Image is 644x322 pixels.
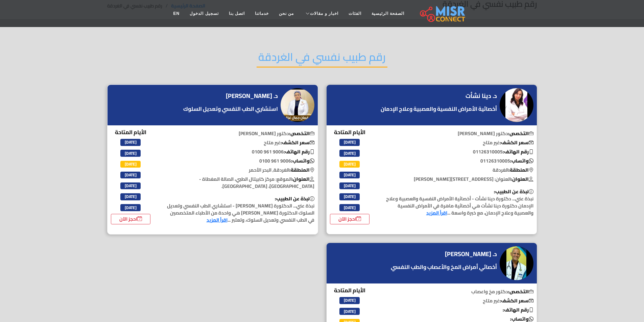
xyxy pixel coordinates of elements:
[339,204,360,211] span: [DATE]
[224,7,250,20] a: اتصل بنا
[162,157,318,165] p: ‎0100 961 9006
[291,156,314,165] b: واتساب:
[500,246,533,280] img: د. مينا جبران
[511,175,533,183] b: العنوان:
[339,150,360,156] span: [DATE]
[381,288,537,295] p: دكتور مخ واعصاب
[339,193,360,200] span: [DATE]
[500,296,533,305] b: سعر الكشف:
[111,128,151,224] div: الأيام المتاحة
[466,92,497,100] h4: د. دينا نشأت
[494,187,533,196] b: نبذة عن الطبيب:
[182,105,280,113] a: استشاري الطب النفسي وتعديل السلوك
[445,250,497,258] h4: د. [PERSON_NAME]
[426,208,447,217] a: اقرأ المزيد
[381,176,537,183] p: العنوان: [STREET_ADDRESS][PERSON_NAME]
[343,7,366,20] a: الفئات
[226,91,280,101] a: د. [PERSON_NAME]
[339,297,360,304] span: [DATE]
[381,297,537,304] p: غير متاح
[289,166,314,174] b: المنطقة:
[162,148,318,155] p: ‎0100 961 9006
[466,91,499,101] a: د. دينا نشأت
[330,128,370,224] div: الأيام المتاحة
[339,182,360,189] span: [DATE]
[120,204,141,211] span: [DATE]
[500,88,533,122] img: د. دينا نشأت
[503,305,533,314] b: رقم الهاتف:
[281,138,314,147] b: سعر الكشف:
[120,161,141,168] span: [DATE]
[120,193,141,200] span: [DATE]
[162,130,318,137] p: دكتور [PERSON_NAME]
[381,157,537,165] p: 01126310005
[330,214,370,224] a: احجز الآن
[292,175,314,183] b: العنوان:
[381,148,537,155] p: 01126310005
[226,92,278,100] h4: د. [PERSON_NAME]
[510,156,533,165] b: واتساب:
[168,7,185,20] a: EN
[120,182,141,189] span: [DATE]
[508,129,533,138] b: التخصص:
[120,139,141,146] span: [DATE]
[366,7,409,20] a: الصفحة الرئيسية
[420,5,465,22] img: main.misr_connect
[299,7,343,20] a: اخبار و مقالات
[274,7,299,20] a: من نحن
[445,249,499,259] a: د. [PERSON_NAME]
[508,166,533,174] b: المنطقة:
[381,167,537,174] p: الغردقة
[339,139,360,146] span: [DATE]
[508,287,533,296] b: التخصص:
[289,129,314,138] b: التخصص:
[284,147,314,156] b: رقم الهاتف:
[503,147,533,156] b: رقم الهاتف:
[275,194,314,203] b: نبذة عن الطبيب:
[339,161,360,168] span: [DATE]
[120,172,141,178] span: [DATE]
[120,150,141,156] span: [DATE]
[111,214,151,224] a: احجز الآن
[257,50,387,68] h2: رقم طبيب نفسي في الغردقة
[379,105,499,113] a: أخصائية الأمراض النفسية والعصبية وعلاج الإدمان
[162,195,318,224] p: نبذة عني... الدكتورة [PERSON_NAME] - استشاري الطب النفسي وتعديل السلوك الدكتورة [PERSON_NAME] هي ...
[162,176,318,190] p: الموقع: مركز كابيتال الطبي، الصالة المغطاة - [GEOGRAPHIC_DATA]، [GEOGRAPHIC_DATA].
[162,167,318,174] p: الغردقة, البحر الأحمر
[339,308,360,315] span: [DATE]
[250,7,274,20] a: خدماتنا
[381,130,537,137] p: دكتور [PERSON_NAME]
[310,10,338,17] span: اخبار و مقالات
[381,139,537,146] p: غير متاح
[162,139,318,146] p: غير متاح
[389,263,499,271] a: أخصائي أمراض المخ والأعصاب والطب النفسي
[381,188,537,217] p: نبذة عني... دكتورة دينا نشأت - أخصائية الأمراض النفسية والعصبية وعلاج الإدمان دكتورة دينا نشأت هي...
[207,216,228,224] a: اقرأ المزيد
[339,172,360,178] span: [DATE]
[500,138,533,147] b: سعر الكشف:
[281,88,314,122] img: د. إيمان جمال غزالي
[185,7,223,20] a: تسجيل الدخول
